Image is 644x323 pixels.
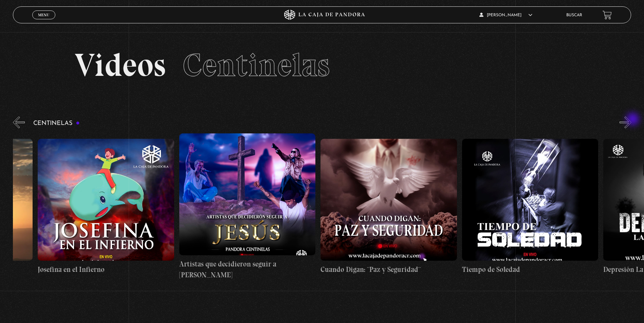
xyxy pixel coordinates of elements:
[183,46,330,84] span: Centinelas
[75,49,569,81] h2: Videos
[620,116,631,128] button: Next
[36,19,52,23] span: Cerrar
[566,13,582,17] a: Buscar
[320,133,457,280] a: Cuando Digan: ¨Paz y Seguridad¨
[13,116,25,128] button: Previous
[33,120,80,127] h3: Centinelas
[320,264,457,275] h4: Cuando Digan: ¨Paz y Seguridad¨
[179,133,315,280] a: Artistas que decidieron seguir a [PERSON_NAME]
[603,10,612,20] a: View your shopping cart
[38,13,49,17] span: Menu
[38,264,174,275] h4: Josefina en el Infierno
[462,264,598,275] h4: Tiempo de Soledad
[479,13,532,17] span: [PERSON_NAME]
[179,259,315,280] h4: Artistas que decidieron seguir a [PERSON_NAME]
[462,133,598,280] a: Tiempo de Soledad
[38,133,174,280] a: Josefina en el Infierno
